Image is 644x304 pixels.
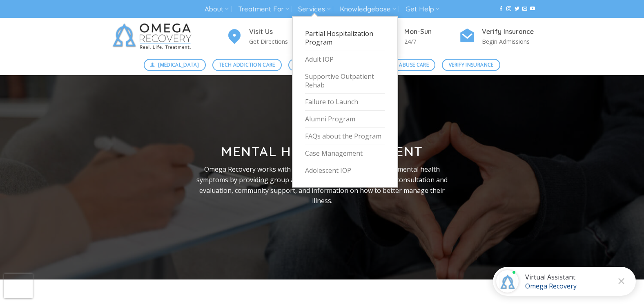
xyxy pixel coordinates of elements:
[369,61,429,69] span: Substance Abuse Care
[482,27,537,37] h4: Verify Insurance
[305,94,385,111] a: Failure to Launch
[221,143,423,159] strong: Mental Health Treatment
[482,37,537,46] p: Begin Admissions
[144,59,206,71] a: [MEDICAL_DATA]
[305,145,385,162] a: Case Management
[305,68,385,94] a: Supportive Outpatient Rehab
[108,18,200,55] img: Omega Recovery
[4,274,33,298] iframe: reCAPTCHA
[238,2,289,17] a: Treatment For
[449,61,494,69] span: Verify Insurance
[406,2,439,17] a: Get Help
[212,59,282,71] a: Tech Addiction Care
[298,2,330,17] a: Services
[219,61,275,69] span: Tech Addiction Care
[305,51,385,68] a: Adult IOP
[205,2,229,17] a: About
[305,111,385,128] a: Alumni Program
[305,162,385,179] a: Adolescent IOP
[404,27,459,37] h4: Mon-Sun
[459,27,537,47] a: Verify Insurance Begin Admissions
[249,37,304,46] p: Get Directions
[515,6,519,12] a: Follow on Twitter
[442,59,500,71] a: Verify Insurance
[190,164,455,206] p: Omega Recovery works with clients to help them manage their mental health symptoms by providing g...
[249,27,304,37] h4: Visit Us
[288,59,356,71] a: Mental Health Care
[404,37,459,46] p: 24/7
[522,6,527,12] a: Send us an email
[305,25,385,51] a: Partial Hospitalization Program
[499,6,504,12] a: Follow on Facebook
[530,6,535,12] a: Follow on YouTube
[226,27,304,47] a: Visit Us Get Directions
[506,6,511,12] a: Follow on Instagram
[362,59,435,71] a: Substance Abuse Care
[158,61,199,69] span: [MEDICAL_DATA]
[340,2,396,17] a: Knowledgebase
[305,128,385,145] a: FAQs about the Program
